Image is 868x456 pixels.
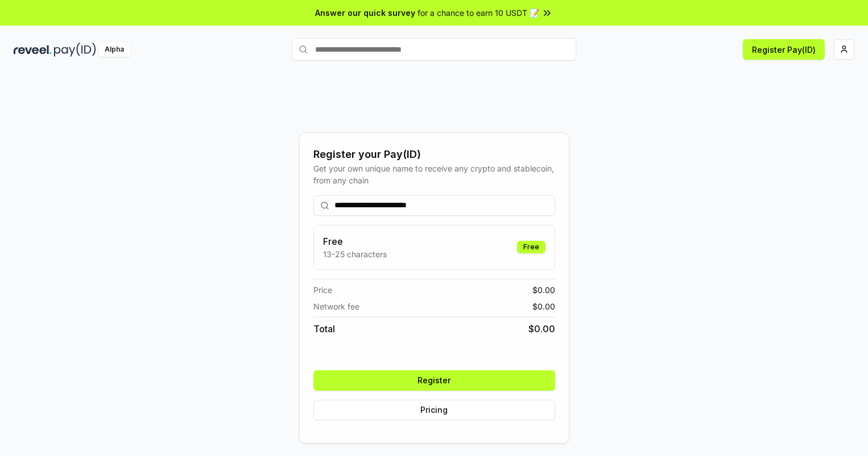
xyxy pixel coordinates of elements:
[532,284,555,296] span: $ 0.00
[528,322,555,336] span: $ 0.00
[517,241,545,253] div: Free
[323,235,387,248] h3: Free
[14,43,52,57] img: reveel_dark
[98,43,130,57] div: Alpha
[743,39,825,60] button: Register Pay(ID)
[323,248,387,260] p: 13-25 characters
[315,7,415,19] span: Answer our quick survey
[313,370,555,391] button: Register
[532,300,555,312] span: $ 0.00
[313,284,332,296] span: Price
[313,322,335,336] span: Total
[313,400,555,420] button: Pricing
[313,162,555,186] div: Get your own unique name to receive any crypto and stablecoin, from any chain
[313,300,359,312] span: Network fee
[418,7,539,19] span: for a chance to earn 10 USDT 📝
[313,147,555,162] div: Register your Pay(ID)
[54,43,96,57] img: pay_id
